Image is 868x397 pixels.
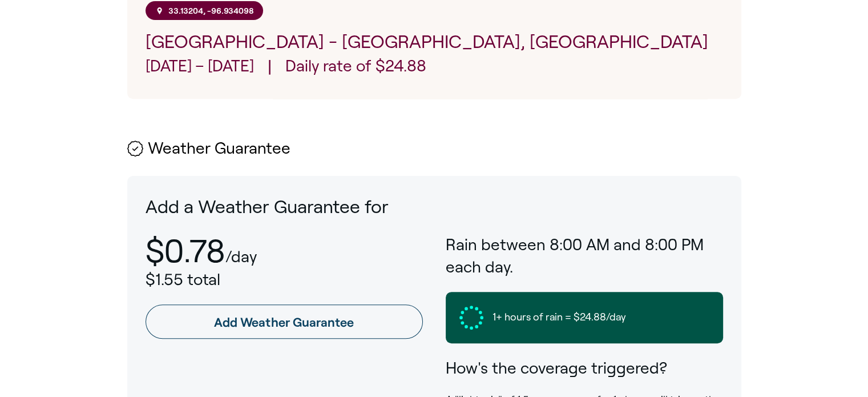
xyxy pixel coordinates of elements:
[168,6,254,15] p: 33.13204, -96.934098
[225,248,257,266] p: /day
[146,234,225,268] p: $0.78
[446,234,723,278] h3: Rain between 8:00 AM and 8:00 PM each day.
[146,304,423,339] a: Add Weather Guarantee
[268,55,272,81] span: |
[446,357,723,379] h3: How's the coverage triggered?
[146,271,220,288] span: $1.55 total
[146,29,723,55] p: [GEOGRAPHIC_DATA] - [GEOGRAPHIC_DATA], [GEOGRAPHIC_DATA]
[285,55,426,81] p: Daily rate of $24.88
[146,55,254,81] p: [DATE] – [DATE]
[492,310,626,324] span: 1+ hours of rain = $24.88/day
[127,140,741,158] h2: Weather Guarantee
[146,194,723,220] p: Add a Weather Guarantee for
